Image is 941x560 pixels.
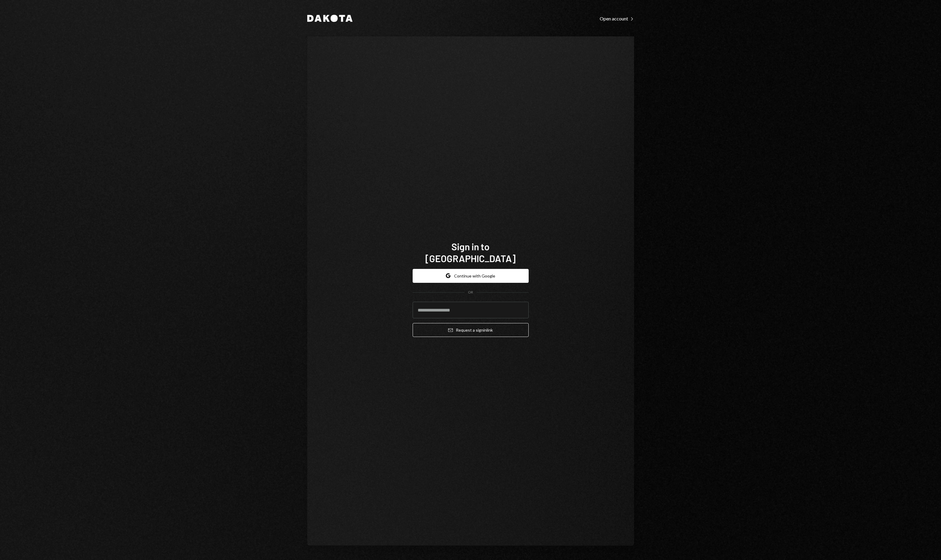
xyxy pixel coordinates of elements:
[413,323,529,337] button: Request a signinlink
[600,15,634,22] a: Open account
[600,16,634,22] div: Open account
[413,269,529,283] button: Continue with Google
[413,241,529,264] h1: Sign in to [GEOGRAPHIC_DATA]
[468,290,473,295] div: OR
